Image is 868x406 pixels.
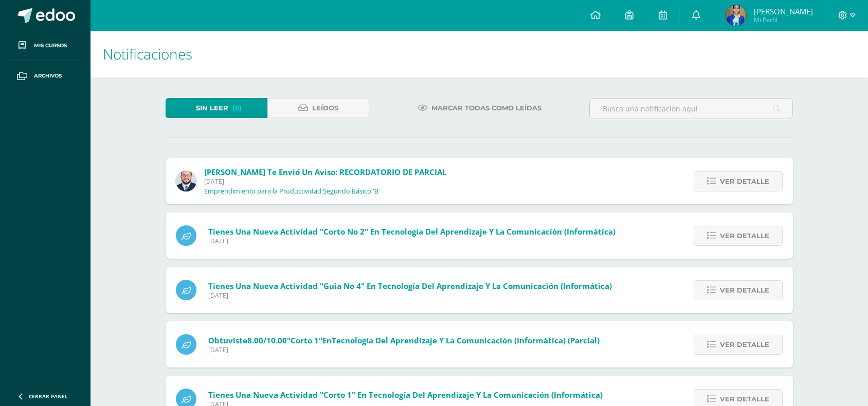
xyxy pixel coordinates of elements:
span: [PERSON_NAME] [754,6,813,16]
span: "Corto 1" [287,335,322,345]
a: Marcar todas como leídas [405,98,554,118]
span: (6) [232,99,242,118]
a: Archivos [8,61,82,91]
a: Mis cursos [8,31,82,61]
span: [DATE] [208,291,612,300]
img: 9b22d7a6af9cc3d026b7056da1c129b8.png [726,5,746,26]
span: Marcar todas como leídas [431,99,541,118]
span: Ver detalle [720,335,769,354]
span: [DATE] [208,237,616,245]
span: Leídos [312,99,338,118]
span: Tienes una nueva actividad "Corto 1" En Tecnología del Aprendizaje y la Comunicación (Informática) [208,390,603,400]
span: Tienes una nueva actividad "Guia No 4" En Tecnología del Aprendizaje y la Comunicación (Informática) [208,281,612,291]
p: Emprendimiento para la Productividad Segundo Básico 'B' [204,187,380,196]
span: [DATE] [204,177,446,186]
img: eaa624bfc361f5d4e8a554d75d1a3cf6.png [176,171,196,191]
input: Busca una notificación aquí [590,99,792,119]
span: Ver detalle [720,172,769,191]
span: 8.00/10.00 [247,335,287,345]
span: Ver detalle [720,226,769,245]
span: Notificaciones [103,44,192,64]
a: Sin leer(6) [166,98,267,118]
span: Mi Perfil [754,15,813,24]
span: Obtuviste en [208,335,600,345]
span: Tienes una nueva actividad "Corto No 2" En Tecnología del Aprendizaje y la Comunicación (Informát... [208,226,616,237]
span: Cerrar panel [29,393,68,400]
span: Archivos [34,72,62,80]
a: Leídos [267,98,369,118]
span: Tecnología del Aprendizaje y la Comunicación (Informática) (Parcial) [332,335,600,345]
span: Ver detalle [720,281,769,300]
span: [DATE] [208,345,600,354]
span: [PERSON_NAME] te envió un aviso: RECORDATORIO DE PARCIAL [204,167,446,177]
span: Mis cursos [34,42,67,50]
span: Sin leer [196,99,228,118]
